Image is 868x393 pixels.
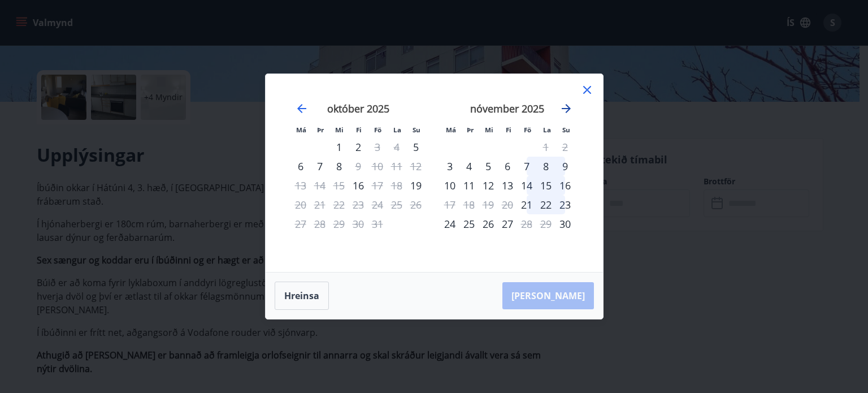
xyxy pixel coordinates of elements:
small: La [543,126,551,134]
td: mánudagur, 6. október 2025 [291,157,310,176]
td: Not available. þriðjudagur, 14. október 2025 [310,176,329,195]
div: 24 [440,214,459,234]
div: 8 [329,157,349,176]
small: Má [296,126,306,134]
div: 27 [498,214,517,234]
td: miðvikudagur, 5. nóvember 2025 [479,157,498,176]
td: laugardagur, 22. nóvember 2025 [536,195,555,214]
td: miðvikudagur, 1. október 2025 [329,137,349,157]
td: sunnudagur, 23. nóvember 2025 [555,195,575,214]
td: Not available. fimmtudagur, 9. október 2025 [349,157,368,176]
td: Not available. föstudagur, 28. nóvember 2025 [517,214,536,234]
strong: október 2025 [327,102,389,115]
td: sunnudagur, 16. nóvember 2025 [555,176,575,195]
td: Not available. miðvikudagur, 29. október 2025 [329,214,349,234]
td: Not available. laugardagur, 18. október 2025 [387,176,406,195]
div: Aðeins innritun í boði [406,176,426,195]
div: Aðeins útritun í boði [368,176,387,195]
div: 16 [555,176,575,195]
div: 5 [479,157,498,176]
small: Su [562,126,570,134]
td: föstudagur, 21. nóvember 2025 [517,195,536,214]
td: Not available. föstudagur, 10. október 2025 [368,157,387,176]
td: fimmtudagur, 2. október 2025 [349,137,368,157]
td: Not available. fimmtudagur, 23. október 2025 [349,195,368,214]
td: miðvikudagur, 26. nóvember 2025 [479,214,498,234]
td: Not available. mánudagur, 20. október 2025 [291,195,310,214]
div: Aðeins útritun í boði [517,214,536,234]
div: 15 [536,176,555,195]
td: Not available. föstudagur, 3. október 2025 [368,137,387,157]
td: Not available. þriðjudagur, 18. nóvember 2025 [459,195,479,214]
small: Su [413,126,420,134]
td: Not available. föstudagur, 24. október 2025 [368,195,387,214]
small: Fi [506,126,511,134]
div: Aðeins innritun í boði [406,137,426,157]
small: Fö [524,126,531,134]
div: 23 [555,195,575,214]
div: 7 [517,157,536,176]
div: 6 [498,157,517,176]
td: Not available. laugardagur, 4. október 2025 [387,137,406,157]
td: þriðjudagur, 25. nóvember 2025 [459,214,479,234]
div: 2 [349,137,368,157]
div: Aðeins útritun í boði [368,137,387,157]
td: Not available. laugardagur, 1. nóvember 2025 [536,137,555,157]
td: sunnudagur, 5. október 2025 [406,137,426,157]
td: Not available. sunnudagur, 26. október 2025 [406,195,426,214]
td: Not available. mánudagur, 17. nóvember 2025 [440,195,459,214]
td: Not available. þriðjudagur, 28. október 2025 [310,214,329,234]
small: Fö [374,126,381,134]
div: Aðeins innritun í boði [440,157,459,176]
div: Aðeins útritun í boði [440,195,459,214]
td: Not available. mánudagur, 27. október 2025 [291,214,310,234]
div: 6 [291,157,310,176]
td: Not available. laugardagur, 29. nóvember 2025 [536,214,555,234]
div: 12 [479,176,498,195]
td: mánudagur, 24. nóvember 2025 [440,214,459,234]
td: Not available. sunnudagur, 12. október 2025 [406,157,426,176]
td: Not available. mánudagur, 13. október 2025 [291,176,310,195]
div: 25 [459,214,479,234]
div: 9 [555,157,575,176]
td: sunnudagur, 19. október 2025 [406,176,426,195]
td: fimmtudagur, 13. nóvember 2025 [498,176,517,195]
div: 1 [329,137,349,157]
div: 11 [459,176,479,195]
div: 10 [440,176,459,195]
div: Aðeins innritun í boði [349,176,368,195]
td: fimmtudagur, 16. október 2025 [349,176,368,195]
div: Aðeins útritun í boði [291,195,310,214]
strong: nóvember 2025 [470,102,544,115]
div: Aðeins innritun í boði [555,214,575,234]
td: Not available. fimmtudagur, 30. október 2025 [349,214,368,234]
td: föstudagur, 14. nóvember 2025 [517,176,536,195]
td: þriðjudagur, 7. október 2025 [310,157,329,176]
div: Calendar [279,88,589,258]
div: 4 [459,157,479,176]
td: mánudagur, 10. nóvember 2025 [440,176,459,195]
div: 22 [536,195,555,214]
td: miðvikudagur, 12. nóvember 2025 [479,176,498,195]
td: þriðjudagur, 4. nóvember 2025 [459,157,479,176]
td: Not available. þriðjudagur, 21. október 2025 [310,195,329,214]
small: Þr [467,126,474,134]
small: Mi [485,126,493,134]
td: laugardagur, 8. nóvember 2025 [536,157,555,176]
td: Not available. föstudagur, 31. október 2025 [368,214,387,234]
small: Má [446,126,456,134]
div: 26 [479,214,498,234]
div: Aðeins innritun í boði [517,195,536,214]
td: Not available. fimmtudagur, 20. nóvember 2025 [498,195,517,214]
td: Not available. sunnudagur, 2. nóvember 2025 [555,137,575,157]
small: Þr [317,126,324,134]
td: fimmtudagur, 27. nóvember 2025 [498,214,517,234]
td: Not available. laugardagur, 11. október 2025 [387,157,406,176]
button: Hreinsa [275,282,329,310]
td: miðvikudagur, 8. október 2025 [329,157,349,176]
td: fimmtudagur, 6. nóvember 2025 [498,157,517,176]
td: sunnudagur, 30. nóvember 2025 [555,214,575,234]
td: föstudagur, 7. nóvember 2025 [517,157,536,176]
div: Aðeins útritun í boði [349,157,368,176]
td: Not available. miðvikudagur, 15. október 2025 [329,176,349,195]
